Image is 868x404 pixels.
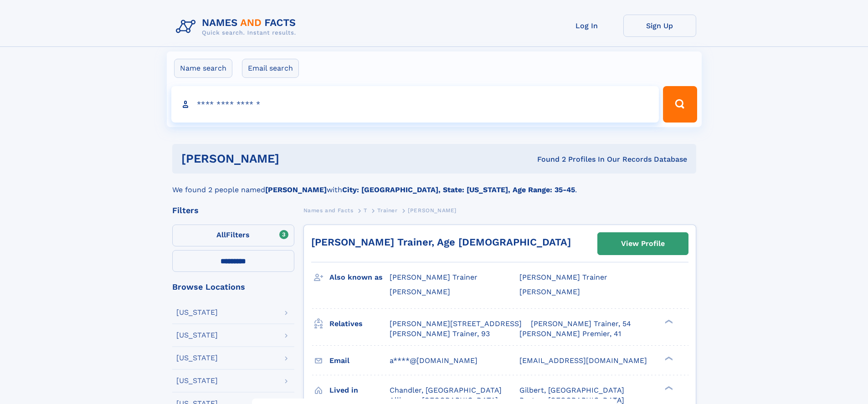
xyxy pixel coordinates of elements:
a: Names and Facts [303,205,354,216]
button: Search Button [663,86,697,123]
h1: [PERSON_NAME] [181,153,408,164]
span: [EMAIL_ADDRESS][DOMAIN_NAME] [519,356,647,365]
label: Name search [174,59,232,78]
div: ❯ [663,355,673,361]
label: Filters [172,225,294,246]
span: Trainer [377,207,397,214]
h3: Relatives [329,316,390,332]
span: [PERSON_NAME] Trainer [390,273,478,281]
a: [PERSON_NAME] Trainer, 93 [390,329,490,339]
img: Logo Names and Facts [172,15,303,39]
span: [PERSON_NAME] [408,207,457,214]
a: Trainer [377,205,397,216]
span: [PERSON_NAME] [390,287,450,296]
span: Gilbert, [GEOGRAPHIC_DATA] [519,386,624,394]
a: [PERSON_NAME] Trainer, Age [DEMOGRAPHIC_DATA] [311,236,571,248]
a: View Profile [598,233,688,255]
a: T [364,205,367,216]
label: Email search [242,59,299,78]
div: Filters [172,206,294,215]
h3: Lived in [329,383,390,398]
h3: Also known as [329,270,390,285]
div: [US_STATE] [176,354,218,362]
div: View Profile [621,233,665,254]
div: [US_STATE] [176,377,218,384]
div: We found 2 people named with . [172,174,696,195]
span: [PERSON_NAME] [519,287,580,296]
b: [PERSON_NAME] [265,185,327,194]
span: T [364,207,367,214]
b: City: [GEOGRAPHIC_DATA], State: [US_STATE], Age Range: 35-45 [342,185,575,194]
span: Chandler, [GEOGRAPHIC_DATA] [390,386,502,394]
h3: Email [329,353,390,368]
span: All [216,230,226,239]
div: [US_STATE] [176,309,218,316]
a: Log In [550,15,623,37]
div: Browse Locations [172,283,294,291]
div: [US_STATE] [176,332,218,339]
div: Found 2 Profiles In Our Records Database [408,154,687,164]
a: [PERSON_NAME] Trainer, 54 [531,319,631,329]
a: Sign Up [623,15,696,37]
a: [PERSON_NAME][STREET_ADDRESS] [390,319,522,329]
span: [PERSON_NAME] Trainer [519,273,607,281]
input: search input [171,86,659,123]
div: ❯ [663,385,673,391]
a: [PERSON_NAME] Premier, 41 [519,329,621,339]
div: ❯ [663,318,673,324]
